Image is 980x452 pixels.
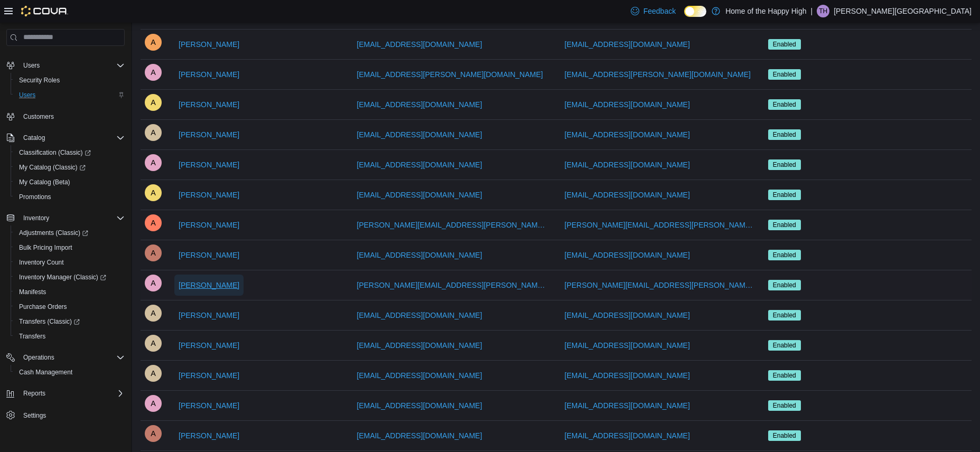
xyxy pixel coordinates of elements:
a: Adjustments (Classic) [11,225,129,240]
span: Enabled [773,70,796,79]
button: [PERSON_NAME] [174,34,244,55]
span: Promotions [19,193,51,201]
span: Enabled [768,159,801,170]
span: Settings [23,411,46,420]
span: Operations [19,351,125,364]
button: Inventory [2,211,129,225]
span: Security Roles [19,76,60,84]
button: [EMAIL_ADDRESS][DOMAIN_NAME] [561,305,694,326]
span: Transfers [19,332,45,341]
button: [EMAIL_ADDRESS][DOMAIN_NAME] [352,395,486,416]
span: Feedback [643,6,676,16]
span: Inventory [23,214,49,222]
span: [EMAIL_ADDRESS][DOMAIN_NAME] [565,370,690,381]
span: [PERSON_NAME] [179,400,239,411]
span: Cash Management [15,366,125,379]
div: Ashley [145,335,162,352]
span: Enabled [773,100,796,109]
span: [PERSON_NAME][EMAIL_ADDRESS][PERSON_NAME][DOMAIN_NAME] [357,220,547,230]
span: [EMAIL_ADDRESS][DOMAIN_NAME] [357,39,482,50]
span: [EMAIL_ADDRESS][DOMAIN_NAME] [357,159,482,170]
button: Bulk Pricing Import [11,240,129,255]
a: My Catalog (Beta) [15,176,74,189]
button: [PERSON_NAME][EMAIL_ADDRESS][PERSON_NAME][DOMAIN_NAME] [561,275,760,296]
button: Catalog [2,130,129,145]
button: [EMAIL_ADDRESS][DOMAIN_NAME] [561,94,694,115]
div: Artem [145,94,162,111]
a: Bulk Pricing Import [15,241,77,254]
button: Reports [19,387,50,400]
button: [PERSON_NAME] [174,275,244,296]
span: A [151,425,156,442]
span: [EMAIL_ADDRESS][DOMAIN_NAME] [357,250,482,260]
span: Transfers (Classic) [15,315,125,328]
button: Users [19,59,44,72]
span: [PERSON_NAME] [179,430,239,441]
span: [EMAIL_ADDRESS][DOMAIN_NAME] [565,39,690,50]
span: [EMAIL_ADDRESS][DOMAIN_NAME] [565,310,690,321]
span: Customers [19,110,125,123]
a: Classification (Classic) [15,146,95,159]
span: [EMAIL_ADDRESS][DOMAIN_NAME] [357,99,482,110]
a: Promotions [15,191,55,203]
span: [PERSON_NAME] [179,310,239,321]
span: [EMAIL_ADDRESS][DOMAIN_NAME] [565,99,690,110]
button: [PERSON_NAME] [174,184,244,205]
span: Enabled [768,69,801,80]
span: Inventory Manager (Classic) [19,273,106,281]
a: Classification (Classic) [11,145,129,160]
span: Enabled [768,340,801,351]
span: Transfers (Classic) [19,317,80,326]
span: Reports [19,387,125,400]
span: Enabled [768,280,801,290]
a: Inventory Count [15,256,68,269]
span: Users [19,59,125,72]
span: [EMAIL_ADDRESS][PERSON_NAME][DOMAIN_NAME] [565,69,751,80]
span: Bulk Pricing Import [19,243,72,252]
span: Enabled [773,401,796,410]
button: [EMAIL_ADDRESS][DOMAIN_NAME] [352,365,486,386]
button: [EMAIL_ADDRESS][DOMAIN_NAME] [561,335,694,356]
span: A [151,124,156,141]
span: Classification (Classic) [15,146,125,159]
button: [EMAIL_ADDRESS][DOMAIN_NAME] [561,244,694,266]
button: Inventory Count [11,255,129,270]
span: Enabled [773,160,796,169]
span: Customers [23,112,54,121]
button: Transfers [11,329,129,344]
div: Alex [145,395,162,412]
button: Users [2,58,129,73]
span: Inventory Count [15,256,125,269]
button: [EMAIL_ADDRESS][DOMAIN_NAME] [561,425,694,446]
span: A [151,154,156,171]
button: [PERSON_NAME] [174,154,244,175]
span: Enabled [768,190,801,200]
span: [PERSON_NAME] [179,99,239,110]
button: [EMAIL_ADDRESS][DOMAIN_NAME] [561,34,694,55]
span: My Catalog (Beta) [15,176,125,189]
span: Enabled [768,129,801,140]
span: [EMAIL_ADDRESS][DOMAIN_NAME] [565,340,690,351]
button: [PERSON_NAME] [174,244,244,266]
input: Dark Mode [684,6,706,17]
span: My Catalog (Classic) [15,161,125,174]
span: Manifests [15,286,125,298]
span: Enabled [773,220,796,230]
div: Abigail [145,34,162,51]
button: Promotions [11,190,129,204]
a: Purchase Orders [15,300,71,313]
div: Abby [145,64,162,81]
span: Classification (Classic) [19,148,91,157]
button: Settings [2,407,129,422]
div: Abir [145,275,162,291]
a: Cash Management [15,366,77,379]
button: [EMAIL_ADDRESS][DOMAIN_NAME] [352,34,486,55]
span: A [151,275,156,291]
button: [PERSON_NAME] [174,124,244,145]
span: Catalog [23,134,45,142]
span: Promotions [15,191,125,203]
span: Enabled [773,40,796,49]
button: [EMAIL_ADDRESS][DOMAIN_NAME] [352,244,486,266]
button: [EMAIL_ADDRESS][DOMAIN_NAME] [561,365,694,386]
